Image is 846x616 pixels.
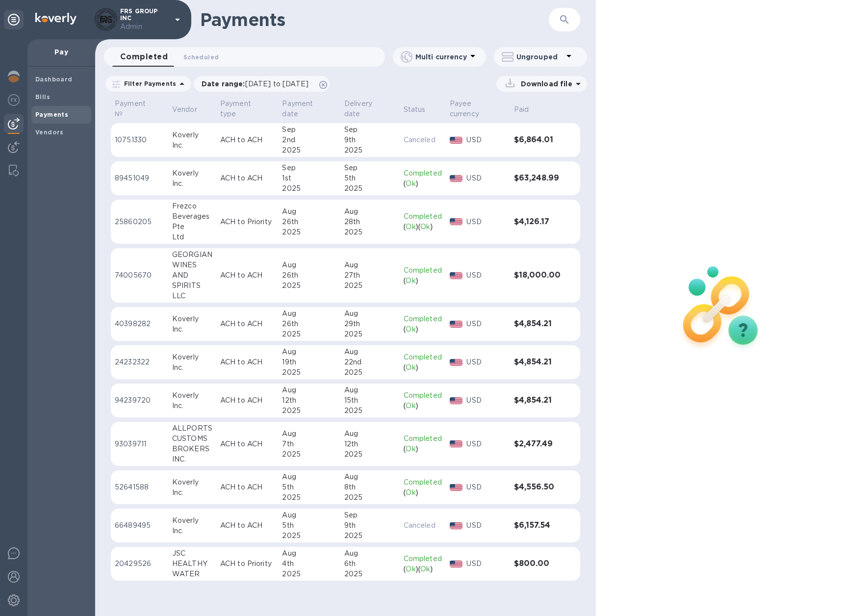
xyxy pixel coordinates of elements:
[344,439,396,449] div: 12th
[404,314,442,324] p: Completed
[172,444,212,454] div: BROKERS
[245,80,308,88] span: [DATE] to [DATE]
[282,135,336,145] div: 2nd
[450,484,463,491] img: USD
[115,173,164,183] p: 89451049
[406,179,415,189] p: Ok
[344,329,396,339] div: 2025
[344,395,396,406] div: 15th
[466,439,506,449] p: USD
[344,357,396,367] div: 22nd
[172,526,212,536] div: Inc.
[172,569,212,579] div: WATER
[344,270,396,281] div: 27th
[406,488,415,498] p: Ok
[115,270,164,281] p: 74005670
[450,561,463,567] img: USD
[344,227,396,237] div: 2025
[404,324,442,334] div: ( )
[344,472,396,482] div: Aug
[282,548,336,559] div: Aug
[344,367,396,378] div: 2025
[172,104,210,115] span: Vendor
[344,520,396,531] div: 9th
[282,385,336,395] div: Aug
[344,482,396,492] div: 8th
[344,281,396,291] div: 2025
[282,99,324,119] p: Payment date
[202,79,313,89] p: Date range :
[220,99,275,119] span: Payment type
[450,218,463,225] img: USD
[404,211,442,222] p: Completed
[282,260,336,270] div: Aug
[220,173,275,183] p: ACH to ACH
[450,522,463,529] img: USD
[35,76,73,83] b: Dashboard
[406,276,415,286] p: Ok
[172,250,212,260] div: GEORGIAN
[450,359,463,366] img: USD
[194,76,330,92] div: Date range:[DATE] to [DATE]
[514,559,561,568] h3: $800.00
[466,482,506,492] p: USD
[35,111,68,118] b: Payments
[220,270,275,281] p: ACH to ACH
[404,222,442,232] div: ( ) ( )
[115,559,164,569] p: 20429526
[450,175,463,182] img: USD
[172,362,212,373] div: Inc.
[172,281,212,291] div: SPIRITS
[404,276,442,286] div: ( )
[344,548,396,559] div: Aug
[115,135,164,145] p: 10751330
[115,99,152,119] p: Payment №
[282,206,336,217] div: Aug
[282,145,336,155] div: 2025
[120,8,169,32] p: FRS GROUP INC
[344,559,396,569] div: 6th
[282,510,336,520] div: Aug
[516,52,563,62] p: Ungrouped
[220,217,275,227] p: ACH to Priority
[282,281,336,291] div: 2025
[183,52,219,62] span: Scheduled
[404,401,442,411] div: ( )
[282,531,336,541] div: 2025
[220,482,275,492] p: ACH to ACH
[220,319,275,329] p: ACH to ACH
[514,483,561,492] h3: $4,556.50
[415,52,467,62] p: Multi currency
[220,357,275,367] p: ACH to ACH
[344,260,396,270] div: Aug
[344,449,396,460] div: 2025
[344,99,383,119] p: Delivery date
[344,319,396,329] div: 29th
[115,319,164,329] p: 40398282
[344,510,396,520] div: Sep
[172,423,212,434] div: ALLPORTS
[404,390,442,401] p: Completed
[172,140,212,151] div: Inc.
[514,319,561,329] h3: $4,854.21
[282,429,336,439] div: Aug
[220,559,275,569] p: ACH to Priority
[172,401,212,411] div: Inc.
[514,104,542,115] span: Paid
[172,477,212,488] div: Koverly
[282,163,336,173] div: Sep
[404,362,442,373] div: ( )
[172,222,212,232] div: Pte
[172,454,212,464] div: INC.
[450,137,463,144] img: USD
[172,324,212,334] div: Inc.
[282,449,336,460] div: 2025
[282,347,336,357] div: Aug
[220,439,275,449] p: ACH to ACH
[282,395,336,406] div: 12th
[404,104,426,115] p: Status
[420,222,430,232] p: Ok
[172,104,197,115] p: Vendor
[172,515,212,526] div: Koverly
[404,265,442,276] p: Completed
